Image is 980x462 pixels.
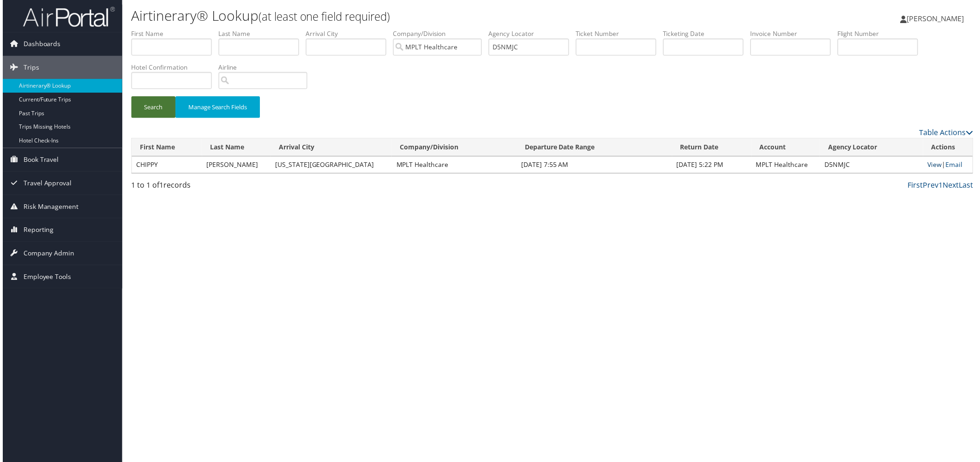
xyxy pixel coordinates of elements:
[129,97,174,118] button: Search
[129,6,693,25] h1: Airtinerary® Lookup
[21,33,58,56] span: Dashboards
[961,181,975,191] a: Last
[20,6,113,28] img: airportal-logo.png
[673,139,752,157] th: Return Date: activate to sort column ascending
[257,9,389,24] small: (at least one field required)
[305,29,392,38] label: Arrival City
[948,161,965,170] a: Email
[576,29,664,38] label: Ticket Number
[517,157,673,174] td: [DATE] 7:55 AM
[945,181,961,191] a: Next
[269,139,391,157] th: Arrival City: activate to sort column ascending
[925,157,975,174] td: |
[910,181,925,191] a: First
[157,181,162,191] span: 1
[21,56,36,79] span: Trips
[21,149,56,172] span: Book Travel
[21,243,72,266] span: Company Admin
[129,180,331,196] div: 1 to 1 of records
[752,139,821,157] th: Account: activate to sort column ascending
[21,219,51,243] span: Reporting
[517,139,673,157] th: Departure Date Range: activate to sort column ascending
[391,139,517,157] th: Company/Division
[200,157,269,174] td: [PERSON_NAME]
[909,13,966,24] span: [PERSON_NAME]
[21,172,69,195] span: Travel Approval
[269,157,391,174] td: [US_STATE][GEOGRAPHIC_DATA]
[752,157,821,174] td: MPLT Healthcare
[488,29,576,38] label: Agency Locator
[130,139,200,157] th: First Name: activate to sort column ascending
[392,29,488,38] label: Company/Division
[129,63,217,72] label: Hotel Confirmation
[839,29,927,38] label: Flight Number
[129,29,217,38] label: First Name
[821,139,925,157] th: Agency Locator: activate to sort column ascending
[664,29,752,38] label: Ticketing Date
[217,63,313,72] label: Airline
[902,5,975,32] a: [PERSON_NAME]
[941,181,945,191] a: 1
[921,128,975,138] a: Table Actions
[21,196,76,219] span: Risk Management
[174,97,259,118] button: Manage Search Fields
[217,29,305,38] label: Last Name
[21,267,69,290] span: Employee Tools
[391,157,517,174] td: MPLT Healthcare
[925,139,975,157] th: Actions
[752,29,839,38] label: Invoice Number
[130,157,200,174] td: CHIPPY
[930,161,944,170] a: View
[673,157,752,174] td: [DATE] 5:22 PM
[925,181,941,191] a: Prev
[821,157,925,174] td: D5NMJC
[200,139,269,157] th: Last Name: activate to sort column ascending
